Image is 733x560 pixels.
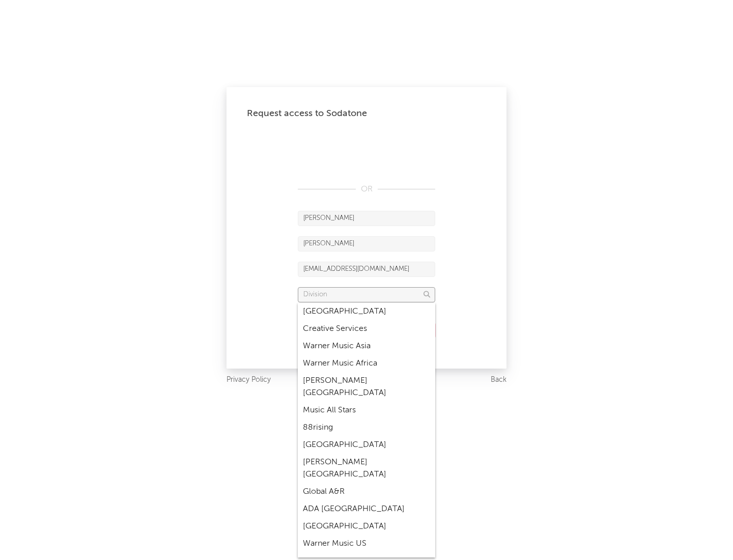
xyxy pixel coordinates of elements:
[298,320,435,338] div: Creative Services
[298,183,435,195] div: OR
[247,107,486,120] div: Request access to Sodatone
[298,454,435,483] div: [PERSON_NAME] [GEOGRAPHIC_DATA]
[491,374,506,386] a: Back
[298,355,435,372] div: Warner Music Africa
[298,402,435,419] div: Music All Stars
[298,500,435,518] div: ADA [GEOGRAPHIC_DATA]
[298,287,435,302] input: Division
[298,535,435,552] div: Warner Music US
[227,374,271,386] a: Privacy Policy
[298,372,435,402] div: [PERSON_NAME] [GEOGRAPHIC_DATA]
[298,436,435,454] div: [GEOGRAPHIC_DATA]
[298,211,435,226] input: First Name
[298,483,435,500] div: Global A&R
[298,262,435,277] input: Email
[298,236,435,251] input: Last Name
[298,419,435,436] div: 88rising
[298,303,435,320] div: [GEOGRAPHIC_DATA]
[298,518,435,535] div: [GEOGRAPHIC_DATA]
[298,338,435,355] div: Warner Music Asia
